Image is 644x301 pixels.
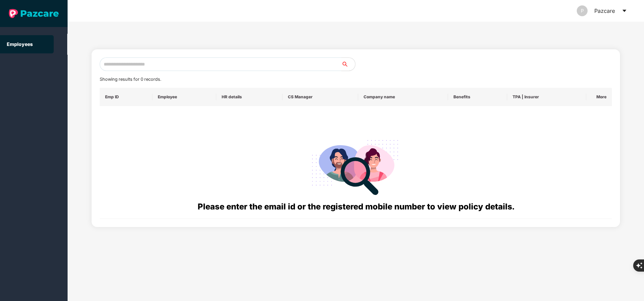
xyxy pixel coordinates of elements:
[282,88,358,106] th: CS Manager
[216,88,282,106] th: HR details
[307,132,404,200] img: svg+xml;base64,PHN2ZyB4bWxucz0iaHR0cDovL3d3dy53My5vcmcvMjAwMC9zdmciIHdpZHRoPSIyODgiIGhlaWdodD0iMj...
[100,77,161,82] span: Showing results for 0 records.
[586,88,612,106] th: More
[152,88,217,106] th: Employee
[341,57,355,71] button: search
[341,61,355,67] span: search
[581,5,584,16] span: P
[7,41,33,47] a: Employees
[358,88,448,106] th: Company name
[622,8,627,14] span: caret-down
[448,88,507,106] th: Benefits
[507,88,586,106] th: TPA | Insurer
[100,88,152,106] th: Emp ID
[198,202,514,211] span: Please enter the email id or the registered mobile number to view policy details.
